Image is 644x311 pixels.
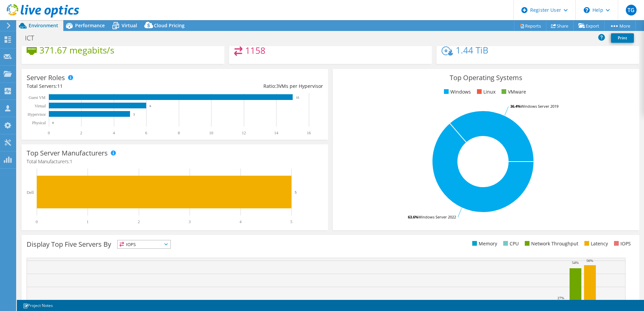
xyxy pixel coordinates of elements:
text: 8 [178,131,180,135]
h4: Total Manufacturers: [27,158,323,165]
h1: ICT [22,34,44,42]
span: Virtual [122,22,137,29]
tspan: Windows Server 2019 [521,104,558,109]
text: 2 [138,219,140,224]
text: 15 [296,96,299,99]
text: Physical [32,120,46,125]
svg: \n [584,7,590,13]
li: Linux [475,88,495,96]
text: Guest VM [29,95,45,100]
h4: 371.67 megabits/s [39,46,114,54]
text: Hypervisor [28,112,46,117]
tspan: Windows Server 2022 [418,214,456,219]
text: 10 [209,131,213,135]
text: 1 [87,219,89,224]
h3: Server Roles [27,74,65,81]
text: 0 [48,131,50,135]
a: Project Notes [18,301,58,310]
text: 0 [36,219,38,224]
span: Environment [29,22,58,29]
text: 12 [242,131,246,135]
h3: Top Server Manufacturers [27,149,108,157]
text: 5 [295,190,297,194]
tspan: 36.4% [510,104,521,109]
li: IOPS [612,240,631,247]
text: Virtual [35,104,46,108]
text: 6 [145,131,147,135]
text: 5 [133,113,135,116]
text: 2 [80,131,82,135]
li: Latency [583,240,608,247]
li: Network Throughput [523,240,578,247]
span: 11 [57,83,63,89]
span: 1 [70,158,72,165]
a: Reports [514,21,546,31]
a: More [604,21,636,31]
h3: Top Operating Systems [338,74,634,81]
li: Memory [471,240,497,247]
text: 5 [290,219,292,224]
text: 3 [189,219,191,224]
span: IOPS [118,240,170,248]
text: 27% [557,296,564,300]
text: Dell [27,190,34,195]
text: 6 [150,104,151,108]
li: Windows [442,88,471,96]
text: 14 [274,131,278,135]
text: 4 [239,219,241,224]
text: 16 [307,131,311,135]
span: TG [626,5,637,15]
text: 0 [52,121,54,125]
text: 56% [586,258,593,263]
li: VMware [500,88,526,96]
a: Export [573,21,605,31]
h4: 1158 [245,47,265,54]
span: Cloud Pricing [154,22,185,29]
a: Share [546,21,574,31]
text: 54% [572,261,579,265]
h4: 1.44 TiB [456,46,488,54]
tspan: 63.6% [408,214,418,219]
span: 3 [276,83,279,89]
a: Print [611,33,634,43]
span: Performance [75,22,105,29]
div: Ratio: VMs per Hypervisor [175,82,323,90]
text: 4 [113,131,115,135]
div: Total Servers: [27,82,175,90]
li: CPU [502,240,519,247]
